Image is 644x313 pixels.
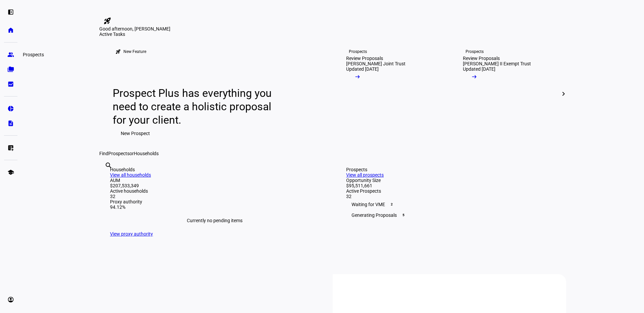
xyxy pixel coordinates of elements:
[110,194,319,199] div: 32
[105,162,113,170] mat-icon: search
[99,26,566,32] div: Good afternoon, [PERSON_NAME]
[110,199,319,204] div: Proxy authority
[110,231,153,237] a: View proxy authority
[7,169,14,176] eth-mat-symbol: school
[389,202,394,207] span: 2
[108,151,129,156] span: Prospects
[20,51,47,59] div: Prospects
[4,117,17,130] a: description
[466,49,484,54] div: Prospects
[349,49,367,54] div: Prospects
[354,73,361,80] mat-icon: arrow_right_alt
[471,73,478,80] mat-icon: arrow_right_alt
[346,188,555,194] div: Active Prospects
[134,151,159,156] span: Households
[123,49,146,54] div: New Feature
[463,61,531,66] div: [PERSON_NAME] II Exempt Trust
[401,212,406,218] span: 5
[346,167,555,172] div: Prospects
[346,178,555,183] div: Opportunity Size
[110,183,319,188] div: $207,533,349
[110,204,319,210] div: 94.12%
[7,81,14,87] eth-mat-symbol: bid_landscape
[7,27,14,34] eth-mat-symbol: home
[7,120,14,127] eth-mat-symbol: description
[346,194,555,199] div: 32
[346,199,555,210] div: Waiting for VME
[346,61,406,66] div: [PERSON_NAME] Joint Trust
[113,127,158,140] button: New Prospect
[7,9,14,15] eth-mat-symbol: left_panel_open
[110,188,319,194] div: Active households
[103,17,111,25] mat-icon: rocket_launch
[110,167,319,172] div: Households
[110,210,319,231] div: Currently no pending items
[452,37,563,151] a: ProspectsReview Proposals[PERSON_NAME] II Exempt TrustUpdated [DATE]
[346,172,384,178] a: View all prospects
[4,77,17,91] a: bid_landscape
[121,127,150,140] span: New Prospect
[335,37,447,151] a: ProspectsReview Proposals[PERSON_NAME] Joint TrustUpdated [DATE]
[346,183,555,188] div: $95,511,661
[7,144,14,151] eth-mat-symbol: list_alt_add
[7,51,14,58] eth-mat-symbol: group
[113,86,278,127] div: Prospect Plus has everything you need to create a holistic proposal for your client.
[346,66,379,72] div: Updated [DATE]
[463,56,500,61] div: Review Proposals
[7,105,14,112] eth-mat-symbol: pie_chart
[346,210,555,221] div: Generating Proposals
[7,66,14,73] eth-mat-symbol: folder_copy
[7,296,14,303] eth-mat-symbol: account_circle
[99,32,566,37] div: Active Tasks
[110,178,319,183] div: AUM
[99,151,566,156] div: Find or
[4,63,17,76] a: folder_copy
[115,49,121,54] mat-icon: rocket_launch
[105,171,106,179] input: Enter name of prospect or household
[346,56,383,61] div: Review Proposals
[4,23,17,37] a: home
[559,90,568,98] mat-icon: chevron_right
[463,66,495,72] div: Updated [DATE]
[4,48,17,61] a: group
[110,172,151,178] a: View all households
[4,102,17,115] a: pie_chart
